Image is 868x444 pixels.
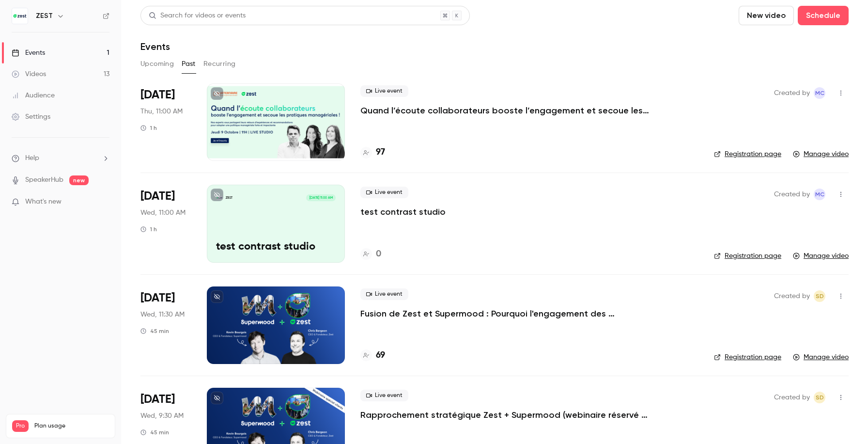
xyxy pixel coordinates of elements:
a: 69 [360,349,385,362]
button: Recurring [203,56,236,72]
li: help-dropdown-opener [12,153,109,163]
div: Videos [12,69,46,79]
img: ZEST [12,8,28,24]
button: Upcoming [140,56,174,72]
h4: 97 [376,146,385,159]
span: What's new [25,197,62,207]
h4: 69 [376,349,385,362]
a: Registration page [714,352,781,362]
div: Events [12,48,45,58]
p: test contrast studio [216,241,336,254]
button: Past [182,56,196,72]
h4: 0 [376,248,381,261]
a: test contrast studio [360,206,446,218]
div: Sep 17 Wed, 11:00 AM (Europe/Paris) [140,185,191,262]
a: test contrast studioZEST[DATE] 11:00 AMtest contrast studio [207,185,345,262]
span: SD [816,290,824,302]
span: [DATE] [140,189,175,204]
a: Registration page [714,149,781,159]
span: SD [816,392,824,403]
div: 45 min [140,428,169,436]
span: MC [815,189,824,200]
span: Created by [774,87,810,99]
a: Quand l’écoute collaborateurs booste l’engagement et secoue les pratiques managériales ! [360,105,651,116]
span: Created by [774,290,810,302]
p: ZEST [225,195,232,200]
span: [DATE] [140,87,175,103]
a: 0 [360,248,381,261]
a: 97 [360,146,385,159]
span: MC [815,87,824,99]
span: new [69,175,89,185]
a: Manage video [793,149,849,159]
span: Wed, 9:30 AM [140,411,184,421]
h6: ZEST [36,11,53,21]
div: Audience [12,91,55,100]
div: 1 h [140,225,157,233]
div: Oct 9 Thu, 11:00 AM (Europe/Paris) [140,83,191,161]
span: Sandrine DERVIN [814,290,825,302]
span: Created by [774,189,810,200]
a: Rapprochement stratégique Zest + Supermood (webinaire réservé aux clients) [360,409,651,421]
span: Live event [360,390,408,401]
a: Registration page [714,251,781,261]
span: Live event [360,288,408,300]
span: Wed, 11:30 AM [140,310,185,319]
span: Sandrine DERVIN [814,392,825,403]
div: 1 h [140,124,157,132]
a: Manage video [793,251,849,261]
span: Plan usage [34,422,109,430]
h1: Events [140,41,170,52]
span: Marie Cannaferina [814,87,825,99]
a: Manage video [793,352,849,362]
iframe: Noticeable Trigger [98,198,109,206]
div: Apr 9 Wed, 11:30 AM (Europe/Paris) [140,286,191,364]
span: Thu, 11:00 AM [140,107,183,116]
button: Schedule [798,6,849,25]
span: Live event [360,187,408,198]
div: Search for videos or events [149,11,246,21]
span: Wed, 11:00 AM [140,208,186,218]
div: Settings [12,112,50,122]
span: Help [25,153,39,163]
span: [DATE] [140,290,175,306]
span: [DATE] 11:00 AM [306,194,335,201]
button: New video [739,6,794,25]
span: Pro [12,420,29,432]
a: SpeakerHub [25,175,63,185]
a: Fusion de Zest et Supermood : Pourquoi l'engagement des collaborateurs devient un [PERSON_NAME] d... [360,308,651,319]
div: 45 min [140,327,169,335]
span: Created by [774,392,810,403]
span: Live event [360,85,408,97]
span: [DATE] [140,392,175,407]
span: Marie Cannaferina [814,189,825,200]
